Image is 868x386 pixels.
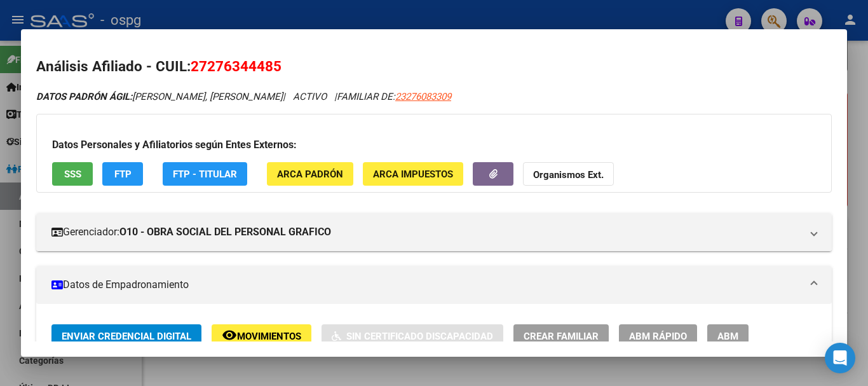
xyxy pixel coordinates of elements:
mat-icon: remove_red_eye [222,327,237,343]
span: ARCA Padrón [277,169,343,180]
mat-panel-title: Datos de Empadronamiento [51,277,801,293]
button: ABM Rápido [619,324,697,348]
span: ABM Rápido [629,331,687,342]
h3: Datos Personales y Afiliatorios según Entes Externos: [52,137,816,153]
span: ABM [717,331,738,342]
strong: Organismos Ext. [533,169,604,181]
span: FTP [114,169,132,180]
button: ABM [707,324,749,348]
mat-expansion-panel-header: Gerenciador:O10 - OBRA SOCIAL DEL PERSONAL GRAFICO [36,213,832,251]
button: Movimientos [212,324,311,348]
button: SSS [52,162,93,186]
strong: O10 - OBRA SOCIAL DEL PERSONAL GRAFICO [119,224,331,240]
strong: DATOS PADRÓN ÁGIL: [36,91,132,102]
button: Organismos Ext. [523,162,614,186]
h2: Análisis Afiliado - CUIL: [36,56,832,78]
span: Crear Familiar [524,331,599,342]
span: Sin Certificado Discapacidad [346,331,493,342]
button: FTP [102,162,143,186]
button: ARCA Padrón [267,162,353,186]
span: 23276083309 [395,91,451,102]
span: SSS [64,169,81,180]
span: 27276344485 [191,58,281,74]
div: Open Intercom Messenger [825,343,855,373]
span: FAMILIAR DE: [337,91,451,102]
mat-expansion-panel-header: Datos de Empadronamiento [36,266,832,304]
span: ARCA Impuestos [373,169,453,180]
span: [PERSON_NAME], [PERSON_NAME] [36,91,283,102]
mat-panel-title: Gerenciador: [51,224,801,240]
i: | ACTIVO | [36,91,451,102]
button: FTP - Titular [163,162,247,186]
span: Enviar Credencial Digital [62,331,191,342]
button: Crear Familiar [513,324,609,348]
button: Enviar Credencial Digital [51,324,201,348]
button: ARCA Impuestos [363,162,463,186]
span: Movimientos [237,331,301,342]
button: Sin Certificado Discapacidad [322,324,503,348]
span: FTP - Titular [173,169,237,180]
